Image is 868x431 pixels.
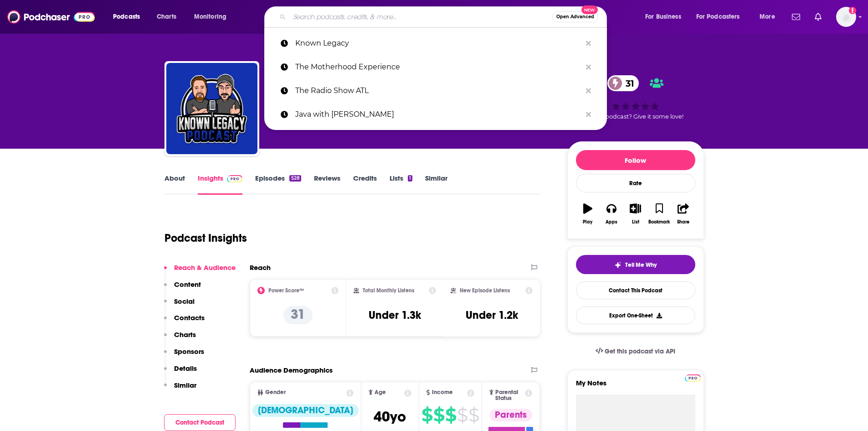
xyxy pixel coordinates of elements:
span: 31 [616,75,639,91]
a: About [164,174,185,195]
span: Logged in as luilaking [836,7,856,27]
span: Income [432,389,453,395]
span: Good podcast? Give it some love! [588,113,683,120]
span: $ [433,408,444,422]
button: tell me why sparkleTell Me Why [576,255,695,274]
button: Apps [600,197,623,230]
button: Open AdvancedNew [552,11,598,22]
p: The Motherhood Experience [295,55,581,79]
button: Charts [164,330,196,347]
img: Known Legacy [166,63,257,154]
a: Episodes528 [255,174,301,195]
span: Open Advanced [556,15,594,19]
span: $ [468,408,479,422]
img: Podchaser Pro [227,175,243,182]
button: open menu [690,10,753,24]
button: Contacts [164,313,205,330]
a: Credits [353,174,377,195]
img: Podchaser Pro [685,374,701,382]
img: User Profile [836,7,856,27]
button: Reach & Audience [164,263,236,280]
p: Known Legacy [295,31,581,55]
a: Get this podcast via API [588,340,683,363]
a: Reviews [314,174,340,195]
h3: Under 1.2k [466,308,518,322]
input: Search podcasts, credits, & more... [289,10,552,24]
p: Contacts [174,313,205,322]
a: Show notifications dropdown [811,9,825,25]
div: [DEMOGRAPHIC_DATA] [252,404,359,417]
span: Tell Me Why [625,261,657,269]
h2: New Episode Listens [460,287,510,294]
button: Play [576,197,600,230]
button: Show profile menu [836,7,856,27]
button: Social [164,297,195,314]
h2: Total Monthly Listens [363,287,414,294]
a: The Radio Show ATL [264,79,607,103]
div: 528 [289,175,301,182]
button: Sponsors [164,347,204,364]
img: Podchaser - Follow, Share and Rate Podcasts [7,8,95,26]
div: Parents [489,409,532,421]
span: Parental Status [495,389,524,401]
a: Charts [151,10,182,24]
p: Similar [174,381,196,389]
label: My Notes [576,379,695,395]
button: Export One-Sheet [576,306,695,324]
span: Monitoring [194,10,226,23]
a: The Motherhood Experience [264,55,607,79]
span: More [760,10,775,23]
a: InsightsPodchaser Pro [198,174,243,195]
svg: Add a profile image [849,7,856,14]
a: Known Legacy [264,31,607,55]
a: Show notifications dropdown [788,9,804,25]
h2: Power Score™ [268,287,304,294]
span: Age [375,389,386,395]
div: 1 [408,175,412,182]
p: Details [174,364,197,373]
p: Content [174,280,201,289]
h3: Under 1.3k [369,308,421,322]
a: Pro website [685,373,701,382]
h2: Reach [250,263,271,272]
button: open menu [188,10,238,24]
button: List [623,197,647,230]
p: Sponsors [174,347,204,356]
a: Similar [425,174,447,195]
span: Podcasts [113,10,140,23]
span: Charts [157,10,176,23]
span: $ [445,408,456,422]
span: $ [457,408,467,422]
button: Details [164,364,197,381]
div: Search podcasts, credits, & more... [273,6,616,27]
button: open menu [753,10,786,24]
div: Play [583,219,592,225]
span: $ [421,408,432,422]
button: open menu [107,10,152,24]
div: 31Good podcast? Give it some love! [567,69,704,126]
span: Get this podcast via API [605,348,675,355]
p: Reach & Audience [174,263,236,272]
a: 31 [607,75,639,91]
button: Contact Podcast [164,414,236,431]
button: Share [671,197,695,230]
button: open menu [639,10,693,24]
button: Bookmark [647,197,671,230]
div: Apps [606,219,617,225]
a: Contact This Podcast [576,281,695,299]
h2: Audience Demographics [250,366,333,374]
div: List [632,219,639,225]
span: For Business [645,10,681,23]
h1: Podcast Insights [164,231,247,245]
p: Social [174,297,195,306]
p: Java with Jen [295,103,581,126]
img: tell me why sparkle [614,261,621,269]
span: 40 yo [374,408,406,426]
p: The Radio Show ATL [295,79,581,103]
a: Java with [PERSON_NAME] [264,103,607,126]
div: Bookmark [648,219,670,225]
span: For Podcasters [696,10,740,23]
p: 31 [283,306,313,324]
